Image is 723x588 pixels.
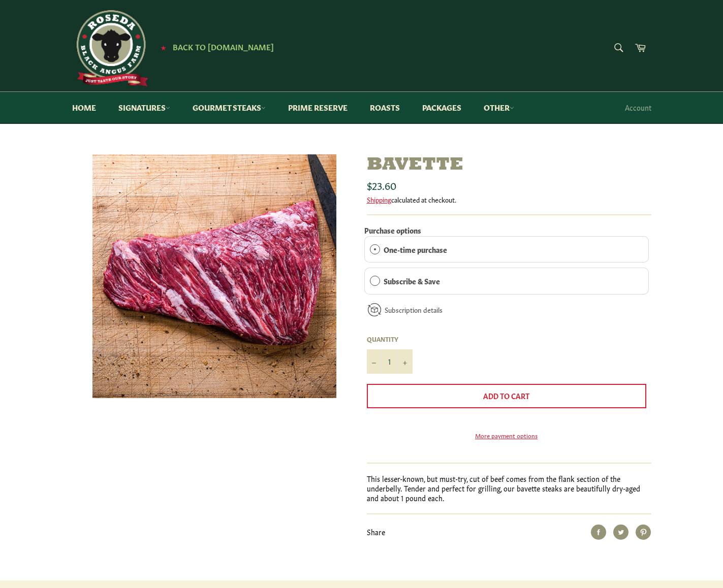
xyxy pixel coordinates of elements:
label: One-time purchase [384,244,447,255]
a: ★ Back to [DOMAIN_NAME] [155,43,274,51]
button: Increase item quantity by one [397,349,413,374]
span: ★ [161,43,166,51]
div: calculated at checkout. [367,195,651,204]
label: Quantity [367,335,413,343]
span: Back to [DOMAIN_NAME] [173,41,274,52]
a: Packages [412,92,471,123]
img: Roseda Beef [72,10,148,86]
a: Roasts [360,92,410,123]
a: Signatures [108,92,180,123]
a: Prime Reserve [278,92,358,123]
a: Subscription details [385,305,443,314]
div: One-time purchase [370,244,380,255]
h1: Bavette [367,154,651,176]
a: Account [620,92,656,122]
span: $23.60 [367,178,396,192]
a: Other [474,92,524,123]
span: Add to Cart [483,390,529,401]
a: Shipping [367,194,391,204]
a: Gourmet Steaks [182,92,276,123]
label: Purchase options [364,225,421,235]
label: Subscribe & Save [384,275,450,286]
span: Share [367,527,385,537]
a: Home [62,92,106,123]
a: More payment options [367,431,646,440]
button: Reduce item quantity by one [367,349,382,374]
div: Subscribe & Save [370,275,380,286]
p: This lesser-known, but must-try, cut of beef comes from the flank section of the underbelly. Tend... [367,474,651,503]
img: Bavette [92,154,336,398]
button: Add to Cart [367,384,646,408]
